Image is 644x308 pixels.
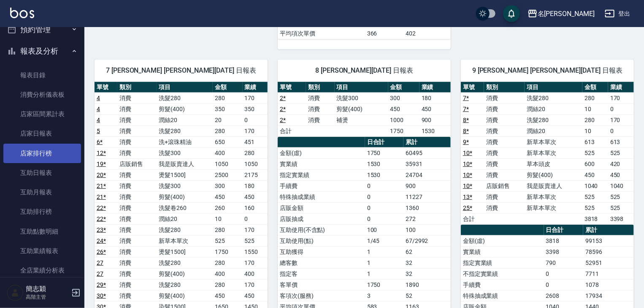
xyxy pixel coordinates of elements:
th: 類別 [117,82,157,93]
td: 3818 [544,235,583,246]
td: 525 [608,202,634,213]
td: 消費 [117,191,157,202]
td: 消費 [117,202,157,213]
td: 100 [365,224,403,235]
td: 草本頭皮 [525,158,582,169]
td: 我是販賣達人 [525,180,582,191]
th: 業績 [419,82,451,93]
td: 實業績 [278,158,365,169]
td: 平均項次單價 [278,28,365,39]
td: 100 [403,224,451,235]
td: 32 [403,268,451,279]
td: 450 [243,191,268,202]
table: a dense table [461,82,634,225]
td: 450 [419,104,451,114]
td: 合計 [461,213,484,224]
td: 790 [544,257,583,268]
th: 單號 [461,82,484,93]
th: 金額 [213,82,243,93]
img: Logo [10,8,34,18]
td: 客單價 [278,279,365,290]
div: 名[PERSON_NAME] [538,8,595,19]
td: 消費 [117,147,157,158]
td: 指定客 [278,268,365,279]
td: 消費 [484,114,525,125]
td: 洗髮300 [335,93,388,104]
td: 450 [582,169,608,180]
td: 潤絲20 [157,114,213,125]
td: 剪髮(400) [335,104,388,114]
td: 272 [403,213,451,224]
td: 170 [243,224,268,235]
th: 類別 [484,82,525,93]
td: 洗髮300 [157,180,213,191]
td: 消費 [117,93,157,104]
td: 消費 [117,180,157,191]
th: 項目 [157,82,213,93]
td: 900 [419,114,451,125]
td: 消費 [306,114,334,125]
td: 1360 [403,202,451,213]
td: 消費 [484,202,525,213]
th: 單號 [95,82,117,93]
td: 總客數 [278,257,365,268]
td: 280 [213,93,243,104]
td: 0 [608,125,634,136]
td: 洗髮280 [157,125,213,136]
td: 67/2992 [403,235,451,246]
td: 2608 [544,290,583,301]
td: 450 [213,290,243,301]
td: 450 [213,191,243,202]
td: 不指定實業績 [461,268,544,279]
td: 消費 [484,158,525,169]
td: 消費 [484,147,525,158]
td: 消費 [484,93,525,104]
td: 0 [544,268,583,279]
td: 特殊抽成業績 [278,191,365,202]
table: a dense table [278,82,451,137]
td: 525 [582,202,608,213]
td: 1530 [419,125,451,136]
td: 1040 [582,180,608,191]
td: 0 [365,213,403,224]
td: 剪髮(400) [525,169,582,180]
th: 項目 [525,82,582,93]
td: 99153 [583,235,634,246]
td: 1750 [388,125,419,136]
td: 剪髮(400) [157,104,213,114]
td: 900 [403,180,451,191]
td: 170 [243,279,268,290]
td: 消費 [484,191,525,202]
td: 350 [243,104,268,114]
td: 280 [213,257,243,268]
td: 450 [388,104,419,114]
td: 手續費 [461,279,544,290]
span: 9 [PERSON_NAME] [PERSON_NAME][DATE] 日報表 [471,66,624,75]
td: 10 [582,125,608,136]
td: 3818 [582,213,608,224]
td: 280 [582,93,608,104]
td: 消費 [117,136,157,147]
td: 店販金額 [278,202,365,213]
td: 525 [582,147,608,158]
td: 0 [243,114,268,125]
p: 高階主管 [26,293,69,301]
button: 預約管理 [3,19,81,41]
td: 消費 [484,169,525,180]
td: 消費 [117,104,157,114]
td: 洗髮280 [525,114,582,125]
td: 消費 [117,235,157,246]
td: 合計 [278,125,306,136]
td: 剪髮(400) [157,191,213,202]
td: 400 [213,147,243,158]
td: 600 [582,158,608,169]
td: 3 [365,290,403,301]
td: 1 [365,246,403,257]
td: 消費 [117,169,157,180]
td: 24704 [403,169,451,180]
td: 消費 [117,125,157,136]
td: 消費 [117,268,157,279]
td: 2175 [243,169,268,180]
td: 32 [403,257,451,268]
a: 全店業績分析表 [3,261,81,280]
